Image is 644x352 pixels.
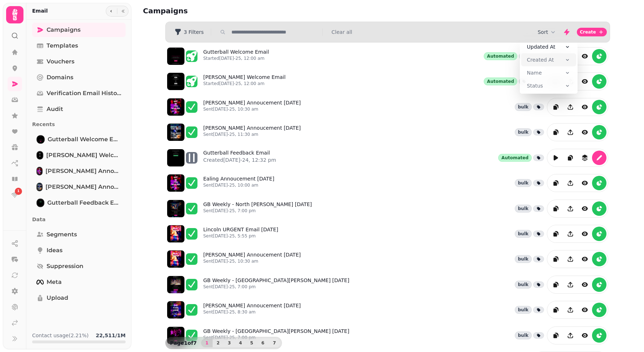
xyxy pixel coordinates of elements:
img: Lincoln Annoucement 7th August [37,183,42,191]
img: Lincoln Annoucement 8th August [37,168,42,175]
span: [PERSON_NAME] Annoucement [DATE] [45,183,121,191]
div: Sort [520,39,578,94]
b: 22,511 / 1M [96,333,126,338]
a: Audit [32,102,126,116]
a: Segments [32,227,126,242]
span: Gutterball Welcome Email [48,135,121,144]
img: Gutterball Welcome Email [37,136,44,143]
a: Vouchers [32,54,126,69]
span: Templates [47,41,78,50]
button: Sort [538,28,557,36]
span: Suppression [47,262,83,271]
span: Domains [47,73,73,82]
nav: Tabs [26,20,131,326]
p: Recents [32,118,126,131]
a: Campaigns [32,23,126,37]
a: Upload [32,291,126,305]
a: LINCOLN Welcome Email[PERSON_NAME] Welcome Email [32,148,126,162]
h2: Email [32,7,48,14]
a: Suppression [32,259,126,273]
span: Created At [527,56,554,63]
span: Verification email history [47,89,121,98]
span: Updated At [527,43,556,50]
img: LINCOLN Welcome Email [37,152,43,159]
span: Audit [47,105,63,113]
a: Lincoln Annoucement 7th August[PERSON_NAME] Annoucement [DATE] [32,180,126,194]
span: Campaigns [47,26,80,34]
span: Name [527,69,542,76]
a: Verification email history [32,86,126,101]
span: Meta [47,278,62,286]
span: Upload [47,294,68,302]
span: Gutterball Feedback Email [47,199,121,207]
span: Vouchers [47,57,74,66]
a: Lincoln Annoucement 8th August[PERSON_NAME] Annoucement [DATE] [32,164,126,178]
span: Ideas [47,246,62,255]
span: [PERSON_NAME] Annoucement [DATE] [45,167,121,175]
span: Status [527,82,543,89]
a: Domains [32,70,126,85]
a: Gutterball Welcome EmailGutterball Welcome Email [32,132,126,147]
a: Meta [32,275,126,289]
a: Gutterball Feedback EmailGutterball Feedback Email [32,196,126,210]
a: Ideas [32,243,126,258]
img: Gutterball Feedback Email [37,199,44,206]
a: Templates [32,39,126,53]
p: Contact usage (2.21%) [32,332,89,339]
span: [PERSON_NAME] Welcome Email [46,151,121,160]
p: Data [32,213,126,226]
span: Segments [47,230,77,239]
